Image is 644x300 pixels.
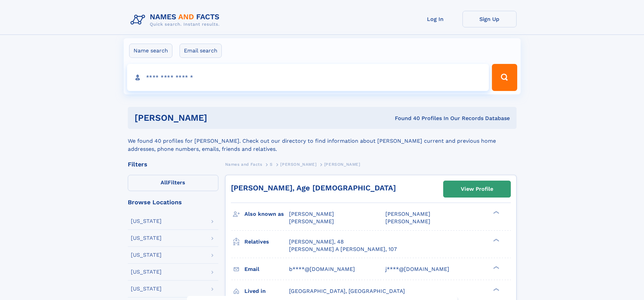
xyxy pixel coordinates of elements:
div: ❯ [492,287,500,292]
span: [PERSON_NAME] [289,211,334,217]
div: We found 40 profiles for [PERSON_NAME]. Check out our directory to find information about [PERSON... [128,129,517,153]
a: Sign Up [462,11,517,27]
label: Email search [180,44,222,58]
span: [PERSON_NAME] [385,218,430,225]
label: Filters [128,175,218,191]
h1: [PERSON_NAME] [135,114,301,122]
h3: Also known as [244,208,289,220]
span: [PERSON_NAME] [280,162,316,167]
div: ❯ [492,210,500,215]
span: [PERSON_NAME] [385,211,430,217]
div: [US_STATE] [131,218,162,224]
span: S [270,162,273,167]
span: [PERSON_NAME] [324,162,360,167]
div: ❯ [492,238,500,242]
label: Name search [129,44,172,58]
div: Filters [128,161,218,167]
div: [US_STATE] [131,252,162,258]
h3: Email [244,263,289,275]
a: [PERSON_NAME], Age [DEMOGRAPHIC_DATA] [231,184,396,192]
h3: Lived in [244,285,289,297]
input: search input [127,64,489,91]
div: ❯ [492,265,500,270]
div: Browse Locations [128,199,218,205]
button: Search Button [492,64,517,91]
div: [US_STATE] [131,235,162,241]
span: [GEOGRAPHIC_DATA], [GEOGRAPHIC_DATA] [289,288,405,294]
a: S [270,160,273,168]
div: View Profile [461,181,493,197]
a: Names and Facts [225,160,262,168]
a: [PERSON_NAME] A [PERSON_NAME], 107 [289,246,397,253]
a: View Profile [444,181,510,197]
div: [US_STATE] [131,269,162,275]
span: All [161,179,168,186]
a: Log In [408,11,462,27]
h3: Relatives [244,236,289,248]
div: Found 40 Profiles In Our Records Database [301,115,510,122]
img: Logo Names and Facts [128,11,225,29]
span: [PERSON_NAME] [289,218,334,225]
a: [PERSON_NAME], 48 [289,238,344,246]
div: [US_STATE] [131,286,162,292]
a: [PERSON_NAME] [280,160,316,168]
